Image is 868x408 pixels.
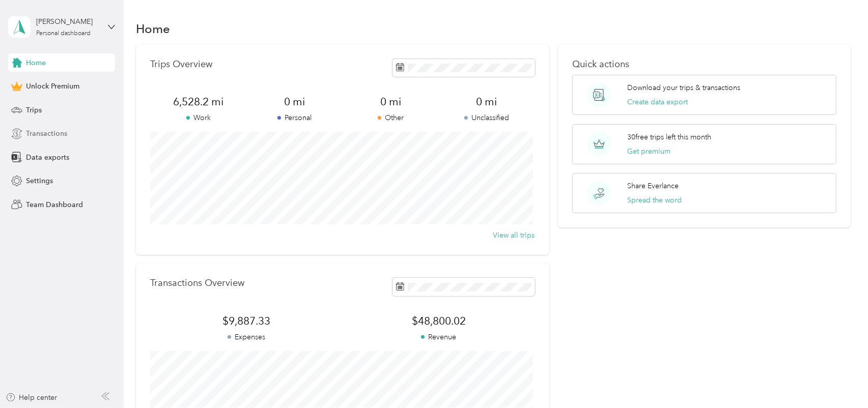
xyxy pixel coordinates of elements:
button: Help center [6,392,58,403]
p: 30 free trips left this month [628,132,712,142]
p: Trips Overview [150,59,212,70]
span: Trips [26,105,42,115]
button: Spread the word [628,195,682,206]
h1: Home [136,23,170,34]
p: Expenses [150,332,343,342]
span: 0 mi [343,95,439,109]
p: Personal [246,112,343,123]
span: 6,528.2 mi [150,95,246,109]
p: Revenue [343,332,535,342]
span: $9,887.33 [150,314,343,328]
span: Data exports [26,152,69,163]
span: 0 mi [246,95,343,109]
div: Personal dashboard [36,31,91,37]
span: Unlock Premium [26,81,79,92]
span: 0 mi [439,95,535,109]
span: Transactions [26,128,67,139]
p: Other [343,112,439,123]
p: Download your trips & transactions [628,82,741,93]
span: $48,800.02 [343,314,535,328]
p: Quick actions [572,59,836,70]
button: Create data export [628,97,688,107]
div: [PERSON_NAME] [36,16,100,27]
button: View all trips [493,230,535,241]
span: Team Dashboard [26,199,83,210]
p: Share Everlance [628,181,679,191]
p: Work [150,112,246,123]
p: Unclassified [439,112,535,123]
span: Settings [26,176,53,186]
span: Home [26,57,46,68]
p: Transactions Overview [150,278,244,288]
button: Get premium [628,146,671,157]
